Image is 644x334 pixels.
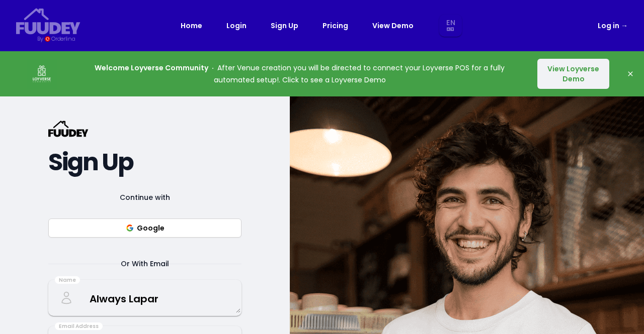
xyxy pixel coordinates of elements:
h2: Sign Up [48,153,242,171]
button: Google [48,218,242,238]
span: → [621,21,628,31]
span: Continue with [108,191,182,203]
textarea: Always Lapar [49,283,240,313]
button: View Loyverse Demo [537,59,609,89]
span: Or With Email [109,258,181,270]
a: Log in [598,20,628,32]
svg: {/* Added fill="currentColor" here */} {/* This rectangle defines the background. Its explicit fi... [48,121,89,137]
a: Login [226,20,247,32]
a: Home [181,20,202,32]
p: After Venue creation you will be directed to connect your Loyverse POS for a fully automated setu... [76,62,523,86]
svg: {/* Added fill="currentColor" here */} {/* This rectangle defines the background. Its explicit fi... [16,8,80,35]
div: Name [55,276,80,284]
div: Orderlina [51,35,75,43]
strong: Welcome Loyverse Community [95,63,208,73]
div: By [37,35,43,43]
a: Pricing [323,20,348,32]
div: Email Address [55,322,103,330]
a: Sign Up [271,20,298,32]
a: View Demo [372,20,414,32]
